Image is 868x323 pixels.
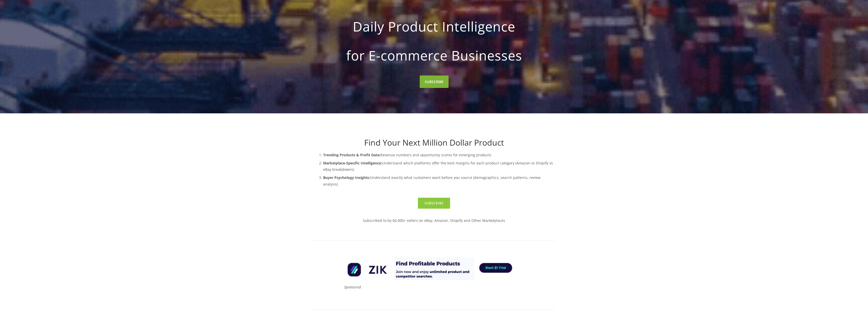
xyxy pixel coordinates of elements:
strong: Trending Products & Profit Data: [323,152,380,157]
p: Understand which platforms offer the best margins for each product category (Amazon vs Shopify vs... [323,160,555,173]
a: SUBSCRIBE [420,75,449,88]
strong: Daily Product Intelligence [321,14,547,38]
strong: for E-commerce Businesses [321,43,547,67]
p: Subscribed to by 60,000+ sellers on eBay, Amazon, Shopify and Other Marketplaces [313,217,555,224]
strong: Buyer Psychology Insights: [323,175,370,180]
a: Subscribe [418,198,450,209]
p: Revenue numbers and opportunity scores for emerging products [323,152,555,158]
strong: Marketplace-Specific Intelligence: [323,161,382,165]
em: Sponsored [344,285,361,289]
h1: Find Your Next Million Dollar Product [313,138,555,147]
p: Understand exactly what customers want before you source (demographics, search patterns, review a... [323,174,555,187]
